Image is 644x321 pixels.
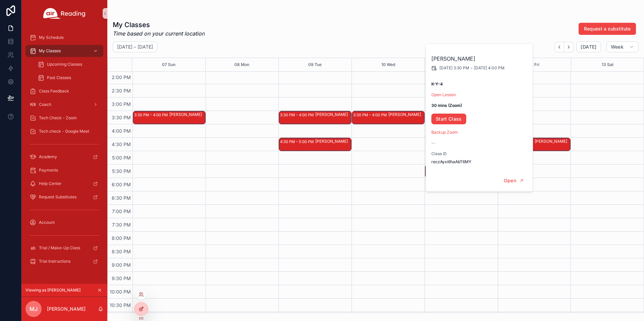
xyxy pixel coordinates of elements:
a: Tech check - Google Meet [25,125,103,137]
span: Open [504,178,516,184]
div: 4:30 PM – 5:00 PM [280,138,315,145]
a: Request Substitutes [25,191,103,203]
span: [DATE] 4:00 PM [474,65,504,71]
button: [DATE] [576,42,601,52]
a: Start Class [431,114,466,124]
a: My Schedule [25,31,103,44]
span: 5:00 PM [110,155,132,160]
span: 7:30 PM [110,222,132,228]
div: 3:30 PM – 4:00 PM[PERSON_NAME] [133,111,205,124]
div: [PERSON_NAME] [169,112,205,117]
button: Back [554,42,564,52]
span: [DATE] 3:30 PM [439,65,469,71]
span: Past Classes [47,75,71,80]
span: 8:30 PM [110,249,132,254]
span: Request Substitutes [39,194,76,200]
span: [DATE] [581,44,596,50]
span: Trial Instructions [39,259,70,264]
span: My Schedule [39,35,64,40]
span: Request a substitute [584,25,631,32]
div: 5:30 PM – 6:00 PM[PERSON_NAME] [425,165,497,178]
button: 08 Mon [234,58,249,71]
a: My Classes [25,45,103,57]
a: Open Lesson [431,92,456,97]
div: 3:30 PM – 4:00 PM[PERSON_NAME] [352,111,424,124]
a: Help Center [25,178,103,190]
span: -- [431,140,435,146]
div: scrollable content [21,27,107,276]
button: 10 Wed [381,58,395,71]
span: 2:30 PM [110,88,132,93]
button: Next [564,42,574,52]
span: Academy [39,154,57,159]
span: 8:00 PM [110,235,132,241]
span: 10:00 PM [108,289,132,295]
span: 9:30 PM [110,275,132,281]
button: Open [499,175,529,186]
button: 13 Sat [602,58,613,71]
strong: K-Y-4 [431,81,443,86]
a: Past Classes [34,72,103,84]
div: 3:30 PM – 4:00 PM [353,112,388,118]
a: Upcoming Classes [34,58,103,70]
span: 5:30 PM [110,168,132,174]
span: 3:30 PM [110,115,132,120]
strong: 30 mins (Zoom) [431,103,462,108]
a: Trial Instructions [25,255,103,267]
span: Class Feedback [39,88,69,94]
img: App logo [43,8,86,19]
a: Class Feedback [25,85,103,97]
span: Class ID [431,151,528,156]
div: [PERSON_NAME] [315,112,351,117]
a: Academy [25,151,103,163]
h2: [PERSON_NAME] [431,55,528,63]
button: Request a substitute [579,23,636,35]
span: 9:00 PM [110,262,132,268]
span: Tech Check - Zoom [39,115,77,121]
span: Coach [39,102,51,107]
span: 10:30 PM [108,302,132,308]
span: - [471,65,473,71]
span: 4:30 PM [110,141,132,147]
span: My Classes [39,48,61,54]
span: Account [39,220,55,225]
div: 3:30 PM – 4:00 PM[PERSON_NAME] [279,111,351,124]
a: Account [25,216,103,229]
span: 6:00 PM [110,182,132,187]
div: 4:30 PM – 5:00 PM[PERSON_NAME] [498,138,571,151]
button: 09 Tue [308,58,322,71]
p: [PERSON_NAME] [47,306,86,312]
span: MJ [30,305,38,313]
span: 7:00 PM [110,208,132,214]
span: 4:00 PM [110,128,132,134]
div: 3:30 PM – 4:00 PM [134,112,169,118]
span: 3:00 PM [110,101,132,107]
h1: My Classes [113,20,205,29]
span: reczAyxi6haAbT6MY [431,159,528,165]
a: Trial / Make-Up Class [25,242,103,254]
button: 12 Fri [529,58,539,71]
span: Payments [39,168,58,173]
span: Trial / Make-Up Class [39,245,80,251]
span: 6:30 PM [110,195,132,201]
button: Week [606,42,639,52]
button: 07 Sun [162,58,175,71]
a: Coach [25,99,103,111]
span: Upcoming Classes [47,62,82,67]
span: Viewing as [PERSON_NAME] [25,287,80,293]
div: [PERSON_NAME] [388,112,424,117]
a: Backup Zoom [431,130,458,135]
span: Help Center [39,181,62,186]
div: [PERSON_NAME] [535,139,570,144]
div: 4:30 PM – 5:00 PM[PERSON_NAME] [279,138,351,151]
em: Time based on your current location [113,29,205,38]
div: 3:30 PM – 4:00 PM [280,112,315,118]
div: [PERSON_NAME] [315,139,351,144]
